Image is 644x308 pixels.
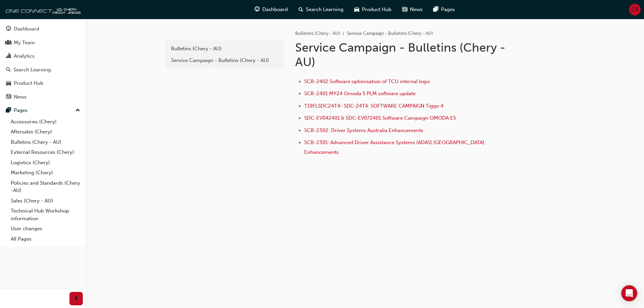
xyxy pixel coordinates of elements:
button: Pages [3,104,83,117]
a: SCB-2302: Driver Systems Australia Enhancements [304,127,423,133]
span: car-icon [6,80,11,86]
a: Bulletins (Chery - AU) [168,43,282,55]
a: news-iconNews [397,3,428,16]
a: My Team [3,37,83,49]
span: Dashboard [262,6,288,13]
span: guage-icon [255,5,260,14]
a: Bulletins (Chery - AU) [8,137,83,147]
span: chart-icon [6,53,11,59]
span: up-icon [75,106,80,115]
a: car-iconProduct Hub [349,3,397,16]
span: Search Learning [306,6,343,13]
span: news-icon [6,94,11,100]
div: Service Campaign - Bulletins (Chery - AU) [171,57,278,64]
a: search-iconSearch Learning [293,3,349,16]
a: Logistics (Chery) [8,158,83,168]
a: Dashboard [3,23,83,35]
button: DashboardMy TeamAnalyticsSearch LearningProduct HubNews [3,21,83,104]
a: T19FLSDC24T4- SDC-24T4: SOFTWARE CAMPAIGN Tiggo 4 [304,103,443,109]
a: News [3,91,83,103]
a: Search Learning [3,64,83,76]
a: SDC-EV042401 & SDC-EV072401 Software Campaign OMODA E5 [304,115,456,121]
a: User changes [8,224,83,234]
span: news-icon [402,5,407,14]
img: oneconnect [3,3,80,16]
li: Service Campaign - Bulletins (Chery - AU) [347,30,433,38]
a: Marketing (Chery) [8,168,83,178]
a: Technical Hub Workshop information [8,206,83,224]
a: Product Hub [3,77,83,89]
span: CB [631,6,638,13]
span: guage-icon [6,26,11,32]
span: people-icon [6,40,11,46]
div: Dashboard [14,25,39,33]
a: pages-iconPages [428,3,460,16]
a: SCB-2401 MY24 Omoda 5 PLM software update [304,90,416,97]
a: Policies and Standards (Chery -AU) [8,178,83,196]
span: prev-icon [74,295,79,303]
div: Analytics [14,52,35,60]
a: SCB-2402 Software optimisation of TCU internal logic [304,78,430,84]
span: search-icon [299,5,303,14]
span: pages-icon [6,108,11,114]
span: Product Hub [362,6,391,13]
a: SCB-2301: Advanced Driver Assistance Systems (ADAS) [GEOGRAPHIC_DATA] Enhancements [304,139,486,155]
a: Analytics [3,50,83,62]
div: Bulletins (Chery - AU) [171,45,278,53]
a: Service Campaign - Bulletins (Chery - AU) [168,55,282,66]
span: car-icon [354,5,359,14]
a: External Resources (Chery) [8,147,83,158]
div: My Team [14,39,35,47]
div: Search Learning [13,66,51,74]
button: CB [629,4,641,15]
h1: Service Campaign - Bulletins (Chery - AU) [295,40,515,69]
a: All Pages [8,234,83,244]
div: News [14,93,26,101]
a: Sales (Chery - AU) [8,196,83,206]
a: Accessories (Chery) [8,117,83,127]
span: Pages [441,6,455,13]
a: guage-iconDashboard [249,3,293,16]
div: Pages [14,107,28,114]
a: Bulletins (Chery - AU) [295,30,340,36]
span: pages-icon [433,5,438,14]
span: News [410,6,423,13]
div: Product Hub [14,79,43,87]
div: Open Intercom Messenger [621,285,637,301]
a: Aftersales (Chery) [8,127,83,137]
span: search-icon [6,67,11,73]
